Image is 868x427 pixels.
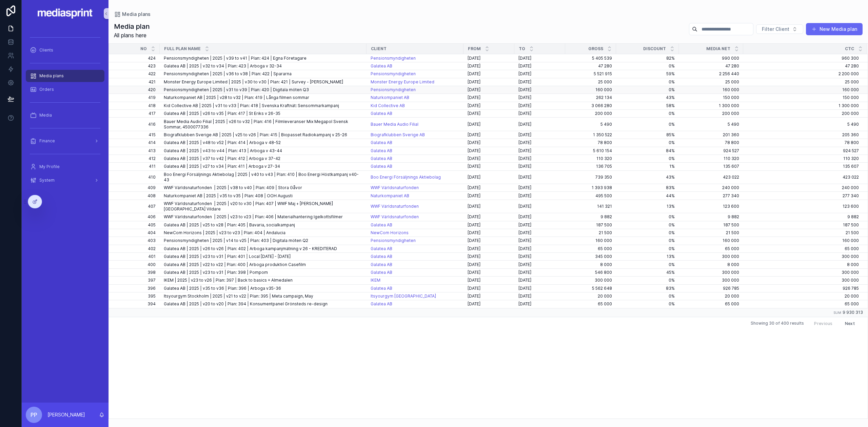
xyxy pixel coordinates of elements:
[117,79,156,85] a: 421
[683,148,739,154] span: 924 527
[683,111,739,116] a: 200 000
[683,132,739,138] a: 201 360
[683,164,739,169] a: 135 607
[569,79,612,85] a: 25 000
[26,135,104,147] a: Finance
[371,79,459,85] a: Monster Energy Europe Limited
[744,132,859,138] a: 205 360
[117,164,156,169] a: 411
[164,164,362,169] a: Galatea AB | 2025 | v27 to v34 | Plan: 411 | Arboga v 27-34
[744,87,859,93] a: 160 000
[117,103,156,108] span: 418
[117,71,156,77] span: 422
[569,87,612,93] span: 160 000
[683,63,739,69] a: 47 280
[518,87,561,93] a: [DATE]
[468,79,480,85] span: [DATE]
[468,103,510,108] a: [DATE]
[117,56,156,61] span: 424
[371,63,459,69] a: Galatea AB
[518,164,561,169] a: [DATE]
[744,148,859,154] span: 924 527
[164,148,282,154] span: Galatea AB | 2025 | v43 to v44 | Plan: 413 | Arboga v 43-44
[744,156,859,161] a: 110 320
[518,87,531,93] span: [DATE]
[164,119,362,130] a: Bauer Media Audio Filial | 2025 | v26 to v32 | Plan: 416 | Filmleveranser Mix Megapol Svensk Somm...
[569,140,612,145] a: 78 800
[468,175,510,180] a: [DATE]
[164,56,307,61] span: Pensionsmyndigheten | 2025 | v39 to v41 | Plan: 424 | Egna Företagare
[569,63,612,69] span: 47 280
[117,156,156,161] span: 412
[371,71,416,77] span: Pensionsmyndigheten
[683,156,739,161] a: 110 320
[26,109,104,121] a: Media
[569,111,612,116] a: 200 000
[620,79,675,85] span: 0%
[620,156,675,161] a: 0%
[117,122,156,127] a: 416
[744,111,859,116] a: 200 000
[518,111,531,116] span: [DATE]
[371,132,425,138] a: Biografklubben Sverige AB
[518,140,561,145] a: [DATE]
[683,56,739,61] span: 990 000
[744,71,859,77] a: 2 200 000
[39,113,52,118] span: Media
[371,63,392,69] a: Galatea AB
[744,103,859,108] span: 1 300 000
[468,156,480,161] span: [DATE]
[683,87,739,93] a: 160 000
[744,164,859,169] span: 135 607
[468,122,510,127] a: [DATE]
[468,122,480,127] span: [DATE]
[117,95,156,100] span: 419
[620,71,675,77] span: 59%
[620,103,675,108] a: 58%
[518,175,531,180] span: [DATE]
[744,63,859,69] a: 47 280
[164,156,362,161] a: Galatea AB | 2025 | v37 to v42 | Plan: 412 | Arboga v 37-42
[117,175,156,180] span: 410
[371,148,392,154] a: Galatea AB
[683,140,739,145] span: 78 800
[164,172,362,183] a: Boo Energi Försäljnings Aktiebolag | 2025 | v40 to v43 | Plan: 410 | Boo Energi Höstkampanj v40-43
[620,63,675,69] a: 0%
[569,56,612,61] span: 5 405 539
[569,164,612,169] a: 136 705
[371,87,416,93] a: Pensionsmyndigheten
[371,164,392,169] span: Galatea AB
[468,87,480,93] span: [DATE]
[744,79,859,85] a: 25 000
[620,122,675,127] span: 0%
[744,140,859,145] a: 78 800
[620,148,675,154] a: 84%
[518,79,561,85] a: [DATE]
[164,87,309,93] span: Pensionsmyndigheten | 2025 | v31 to v39 | Plan: 420 | Digitala möten Q3
[39,47,53,53] span: Clients
[371,111,459,116] a: Galatea AB
[683,103,739,108] a: 1 300 000
[569,175,612,180] a: 739 350
[518,122,531,127] span: [DATE]
[468,87,510,93] a: [DATE]
[371,71,459,77] a: Pensionsmyndigheten
[164,132,347,138] span: Biografklubben Sverige AB | 2025 | v25 to v26 | Plan: 415 | Biopasset Radiokampanj v 25-26
[518,156,561,161] a: [DATE]
[518,71,531,77] span: [DATE]
[683,122,739,127] a: 5 490
[164,71,362,77] a: Pensionsmyndigheten | 2025 | v36 to v38 | Plan: 422 | Spararna
[569,132,612,138] a: 1 350 522
[518,175,561,180] a: [DATE]
[468,175,480,180] span: [DATE]
[518,148,531,154] span: [DATE]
